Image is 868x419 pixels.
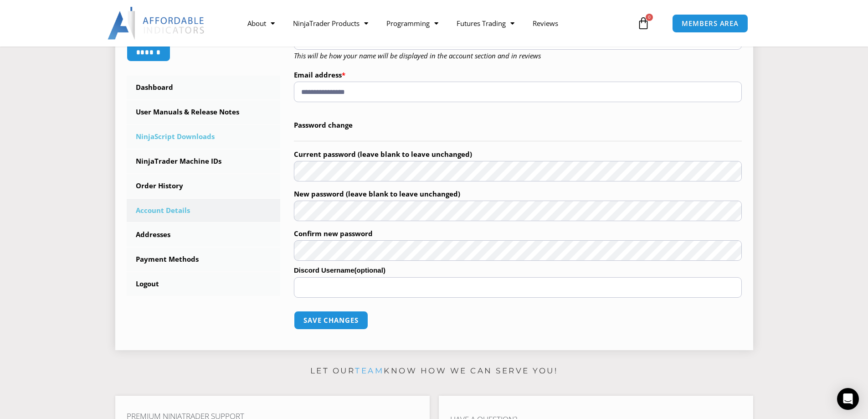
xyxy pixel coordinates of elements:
a: Dashboard [127,76,281,99]
legend: Password change [294,110,742,141]
a: Payment Methods [127,248,281,271]
div: Open Intercom Messenger [837,388,859,410]
span: 0 [646,14,653,21]
a: Futures Trading [447,13,524,34]
a: Reviews [524,13,567,34]
a: NinjaTrader Products [284,13,377,34]
a: Account Details [127,199,281,222]
img: LogoAI | Affordable Indicators – NinjaTrader [108,7,205,40]
a: Order History [127,174,281,198]
button: Save changes [294,311,368,330]
label: Current password (leave blank to leave unchanged) [294,147,742,161]
em: This will be how your name will be displayed in the account section and in reviews [294,51,541,60]
a: About [238,13,284,34]
a: team [355,366,384,375]
a: 0 [623,10,663,36]
a: NinjaScript Downloads [127,125,281,149]
span: (optional) [354,266,385,274]
a: MEMBERS AREA [672,14,748,33]
a: Programming [377,13,447,34]
a: Addresses [127,223,281,247]
a: NinjaTrader Machine IDs [127,150,281,173]
p: Let our know how we can serve you! [115,364,753,378]
label: Email address [294,68,742,82]
label: Discord Username [294,264,742,277]
nav: Account pages [127,76,281,296]
a: User Manuals & Release Notes [127,100,281,124]
a: Logout [127,272,281,296]
label: New password (leave blank to leave unchanged) [294,187,742,201]
span: MEMBERS AREA [682,20,739,27]
label: Confirm new password [294,227,742,240]
nav: Menu [238,13,635,34]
